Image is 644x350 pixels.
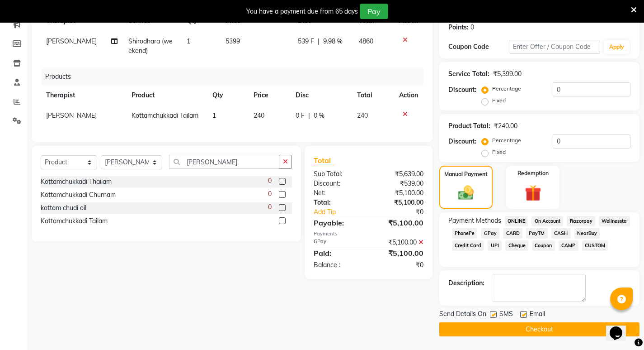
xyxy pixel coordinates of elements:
[226,37,240,45] span: 5399
[368,179,430,188] div: ₹539.00
[505,216,528,226] span: ONLINE
[307,207,379,217] a: Add Tip
[481,228,499,239] span: GPay
[368,248,430,259] div: ₹5,100.00
[42,68,430,85] div: Products
[492,136,521,144] label: Percentage
[448,278,484,288] div: Description:
[394,85,423,105] th: Action
[357,111,368,120] span: 240
[360,4,388,19] button: Pay
[41,85,126,105] th: Therapist
[532,240,555,251] span: Coupon
[453,184,479,202] img: _cash.svg
[307,238,368,247] div: GPay
[359,37,373,45] span: 4860
[368,169,430,179] div: ₹5,639.00
[323,37,343,46] span: 9.98 %
[41,216,108,226] div: Kottamchukkadi Tailam
[470,23,474,32] div: 0
[448,216,501,225] span: Payment Methods
[314,111,324,120] span: 0 %
[526,228,548,239] span: PayTM
[574,228,600,239] span: NearBuy
[248,85,290,105] th: Price
[314,156,334,165] span: Total
[494,121,517,131] div: ₹240.00
[308,111,310,120] span: |
[448,69,489,79] div: Service Total:
[517,169,549,177] label: Redemption
[169,155,279,169] input: Search or Scan
[46,111,97,120] span: [PERSON_NAME]
[604,40,630,54] button: Apply
[132,111,198,120] span: Kottamchukkadi Tailam
[307,260,368,270] div: Balance :
[448,121,490,131] div: Product Total:
[307,179,368,188] div: Discount:
[307,169,368,179] div: Sub Total:
[448,85,476,95] div: Discount:
[448,137,476,146] div: Discount:
[307,217,368,228] div: Payable:
[187,37,190,45] span: 1
[448,23,469,32] div: Points:
[254,111,264,120] span: 240
[307,248,368,259] div: Paid:
[503,228,522,239] span: CARD
[499,309,513,321] span: SMS
[599,216,630,226] span: Wellnessta
[298,37,314,46] span: 539 F
[531,216,563,226] span: On Account
[41,177,112,187] div: Kottamchukkadi Thailam
[379,207,430,217] div: ₹0
[46,37,97,45] span: [PERSON_NAME]
[488,240,502,251] span: UPI
[492,85,521,93] label: Percentage
[493,69,522,79] div: ₹5,399.00
[520,183,546,203] img: _gift.svg
[318,37,320,46] span: |
[212,111,216,120] span: 1
[307,198,368,207] div: Total:
[551,228,571,239] span: CASH
[452,240,484,251] span: Credit Card
[492,96,506,105] label: Fixed
[128,37,173,55] span: Shirodhara (weekend)
[268,189,272,199] span: 0
[444,170,488,178] label: Manual Payment
[492,148,506,156] label: Fixed
[41,190,116,200] div: Kottamchukkadi Churnam
[368,198,430,207] div: ₹5,100.00
[268,176,272,186] span: 0
[582,240,608,251] span: CUSTOM
[126,85,207,105] th: Product
[368,260,430,270] div: ₹0
[505,240,528,251] span: Cheque
[290,85,352,105] th: Disc
[439,309,486,321] span: Send Details On
[368,238,430,247] div: ₹5,100.00
[307,188,368,198] div: Net:
[314,230,423,238] div: Payments
[559,240,578,251] span: CAMP
[530,309,545,321] span: Email
[268,202,272,212] span: 0
[352,85,394,105] th: Total
[41,203,86,213] div: kottam chudi oil
[606,314,635,341] iframe: chat widget
[296,111,305,120] span: 0 F
[439,322,639,336] button: Checkout
[368,188,430,198] div: ₹5,100.00
[207,85,248,105] th: Qty
[368,217,430,228] div: ₹5,100.00
[448,42,509,52] div: Coupon Code
[452,228,478,239] span: PhonePe
[246,7,358,16] div: You have a payment due from 65 days
[567,216,595,226] span: Razorpay
[509,40,600,54] input: Enter Offer / Coupon Code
